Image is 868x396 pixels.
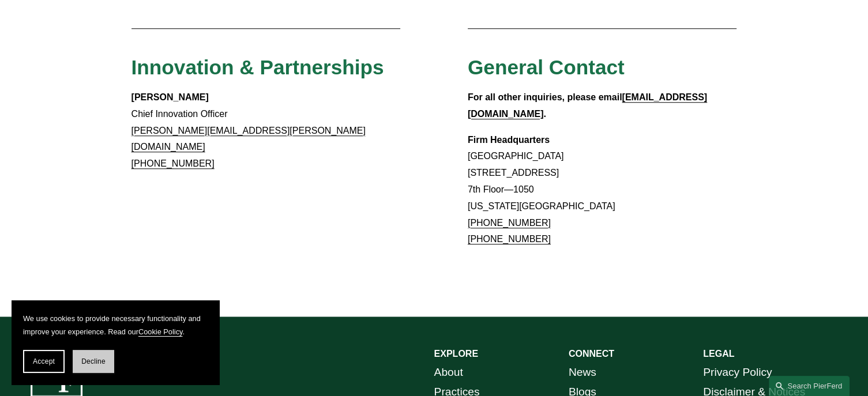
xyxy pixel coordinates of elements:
span: Accept [33,357,55,365]
a: Privacy Policy [703,363,772,383]
button: Accept [23,350,65,373]
strong: For all other inquiries, please email [468,92,622,102]
strong: CONNECT [569,349,614,359]
span: Innovation & Partnerships [131,56,384,78]
span: Decline [81,357,106,365]
a: Cookie Policy [138,327,183,336]
a: [PHONE_NUMBER] [468,234,551,244]
p: Chief Innovation Officer [131,89,401,172]
p: [GEOGRAPHIC_DATA] [STREET_ADDRESS] 7th Floor—1050 [US_STATE][GEOGRAPHIC_DATA] [468,132,737,248]
strong: . [543,109,546,119]
a: Search this site [769,376,850,396]
a: [PHONE_NUMBER] [468,218,551,228]
strong: LEGAL [703,349,734,359]
a: News [569,363,596,383]
a: About [434,363,463,383]
p: We use cookies to provide necessary functionality and improve your experience. Read our . [23,312,208,338]
strong: Firm Headquarters [468,135,550,145]
a: [PERSON_NAME][EMAIL_ADDRESS][PERSON_NAME][DOMAIN_NAME] [131,126,366,152]
strong: [PERSON_NAME] [131,92,209,102]
a: [EMAIL_ADDRESS][DOMAIN_NAME] [468,92,707,119]
a: [PHONE_NUMBER] [131,159,215,168]
section: Cookie banner [12,300,219,384]
span: General Contact [468,56,625,78]
button: Decline [73,350,114,373]
strong: EXPLORE [434,349,478,359]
